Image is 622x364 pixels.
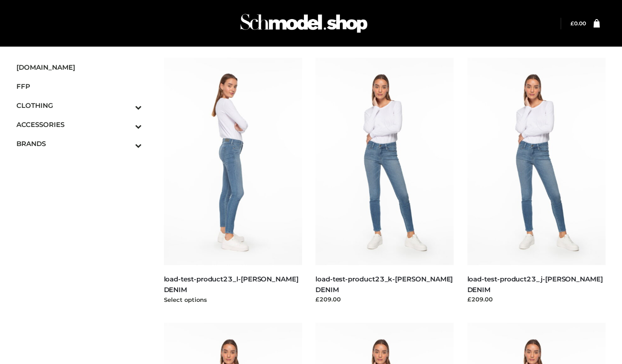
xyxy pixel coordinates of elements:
a: BRANDSToggle Submenu [16,134,142,153]
a: £0.00 [570,20,586,27]
img: load-test-product23_k-PARKER SMITH DENIM [315,58,454,265]
button: Toggle Submenu [111,96,142,115]
span: BRANDS [16,138,142,149]
bdi: 0.00 [570,20,586,27]
a: FFP [16,77,142,96]
span: £ [570,20,574,27]
button: Toggle Submenu [111,115,142,134]
button: Toggle Submenu [111,134,142,153]
a: ACCESSORIESToggle Submenu [16,115,142,134]
a: load-test-product23_j-[PERSON_NAME] DENIM [467,275,603,293]
div: £209.00 [467,295,606,304]
a: CLOTHINGToggle Submenu [16,96,142,115]
a: load-test-product23_l-[PERSON_NAME] DENIM [164,275,299,293]
img: load-test-product23_j-PARKER SMITH DENIM [467,58,606,265]
img: Schmodel Admin 964 [237,6,371,41]
span: ACCESSORIES [16,119,142,130]
span: CLOTHING [16,100,142,111]
a: Select options [164,296,207,303]
span: [DOMAIN_NAME] [16,62,142,72]
a: load-test-product23_k-[PERSON_NAME] DENIM [315,275,453,293]
a: [DOMAIN_NAME] [16,58,142,77]
div: £209.00 [315,295,454,304]
span: FFP [16,81,142,91]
